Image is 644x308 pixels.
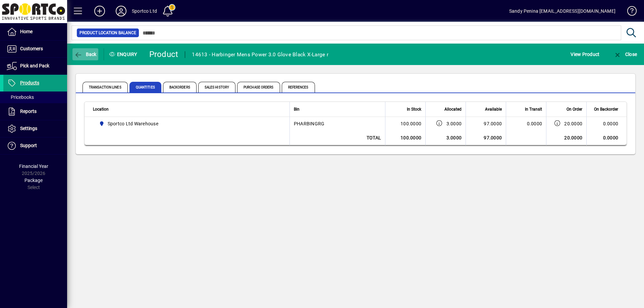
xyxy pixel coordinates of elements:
[485,106,502,113] span: Available
[586,130,627,145] td: 0.0000
[3,23,67,40] a: Home
[89,5,110,17] button: Add
[3,120,67,137] a: Settings
[606,48,644,60] app-page-header-button: Close enquiry
[385,130,425,145] td: 100.0000
[282,82,315,93] span: References
[509,6,615,16] div: Sandy Penina [EMAIL_ADDRESS][DOMAIN_NAME]
[385,117,425,130] td: 100.0000
[567,106,582,113] span: On Order
[294,106,300,113] span: Bin
[289,117,385,130] td: PHARBINGRG
[444,106,462,113] span: Allocated
[7,95,34,100] span: Pricebooks
[466,130,506,145] td: 97.0000
[586,117,627,130] td: 0.0000
[527,121,542,126] span: 0.0000
[129,82,161,93] span: Quantities
[569,48,601,60] button: View Product
[3,91,67,103] a: Pricebooks
[564,120,582,127] span: 20.0000
[594,106,618,113] span: On Backorder
[198,82,235,93] span: Sales History
[3,41,67,57] a: Customers
[96,120,282,128] span: Sportco Ltd Warehouse
[20,29,33,34] span: Home
[24,178,43,183] span: Package
[163,82,197,93] span: Backorders
[149,49,178,60] div: Product
[20,46,43,51] span: Customers
[110,5,132,17] button: Profile
[20,109,37,114] span: Reports
[289,130,385,145] td: Total
[3,58,67,74] a: Pick and Pack
[20,126,37,131] span: Settings
[407,106,421,113] span: In Stock
[20,80,39,85] span: Products
[83,82,128,93] span: Transaction Lines
[425,130,466,145] td: 3.0000
[104,49,144,60] div: Enquiry
[3,103,67,120] a: Reports
[67,48,104,60] app-page-header-button: Back
[20,63,49,68] span: Pick and Pack
[612,48,639,60] button: Close
[74,52,97,57] span: Back
[132,6,157,16] div: Sportco Ltd
[3,137,67,154] a: Support
[546,130,586,145] td: 20.0000
[446,120,462,127] span: 3.0000
[237,82,280,93] span: Purchase Orders
[19,164,48,169] span: Financial Year
[525,106,542,113] span: In Transit
[466,117,506,130] td: 97.0000
[20,143,37,148] span: Support
[613,52,637,57] span: Close
[108,120,158,127] span: Sportco Ltd Warehouse
[622,1,636,23] a: Knowledge Base
[93,106,109,113] span: Location
[192,49,328,60] div: 14613 - Harbinger Mens Power 3.0 Glove Black X-Large r
[79,29,136,36] span: Product Location Balance
[72,48,98,60] button: Back
[571,49,599,60] span: View Product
